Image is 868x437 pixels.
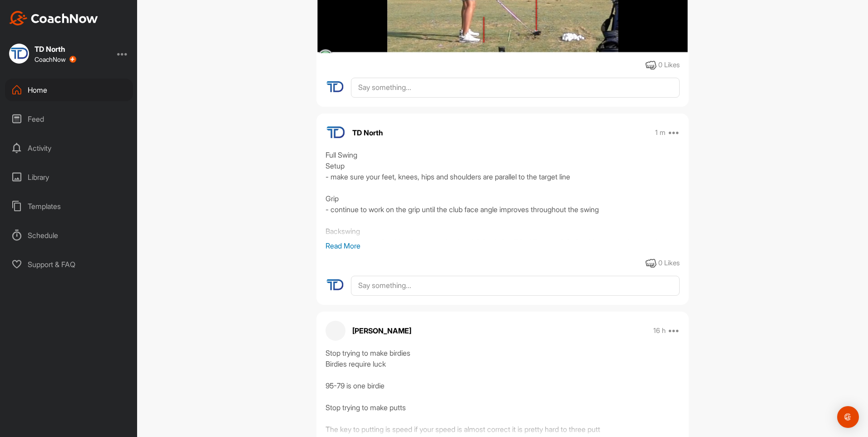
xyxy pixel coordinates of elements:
img: avatar [325,123,345,143]
p: 1 m [655,128,666,137]
div: Open Intercom Messenger [837,406,859,428]
div: Library [5,166,133,189]
div: Templates [5,195,133,218]
img: CoachNow [9,11,98,25]
div: 0 Likes [658,60,680,70]
img: avatar [325,276,344,294]
div: Feed [5,108,133,130]
div: Support & FAQ [5,253,133,276]
div: 0 Likes [658,258,680,268]
p: [PERSON_NAME] [352,325,411,336]
div: TD North [35,45,76,53]
img: avatar [325,78,344,96]
img: square_a2c626d8416b12200a2ebc46ed2e55fa.jpg [9,44,29,64]
p: Read More [325,240,680,251]
div: Home [5,79,133,101]
div: Schedule [5,224,133,247]
div: Full Swing Setup - make sure your feet, knees, hips and shoulders are parallel to the target line... [325,149,680,240]
p: TD North [352,127,383,138]
div: CoachNow [35,56,76,63]
div: Activity [5,137,133,159]
p: 16 h [653,326,666,335]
